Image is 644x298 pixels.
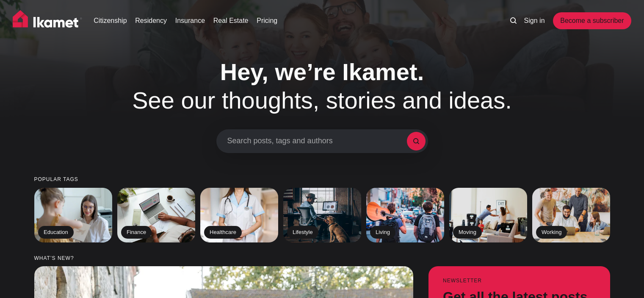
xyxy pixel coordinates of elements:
img: Ikamet home [13,10,82,31]
a: Residency [135,16,167,26]
span: Search posts, tags and authors [227,136,407,146]
a: Healthcare [200,188,278,242]
a: Citizenship [94,16,127,26]
a: Education [34,188,112,242]
a: Moving [449,188,527,242]
h2: Healthcare [204,226,242,239]
a: Living [366,188,444,242]
h2: Education [38,226,74,239]
h2: Living [370,226,395,239]
h2: Moving [453,226,482,239]
a: Insurance [175,16,205,26]
a: Sign in [524,16,545,26]
a: Pricing [257,16,277,26]
a: Working [532,188,610,242]
small: What’s new? [34,256,610,261]
h2: Finance [121,226,152,239]
h2: Lifestyle [287,226,318,239]
a: Finance [117,188,195,242]
h2: Working [536,226,567,239]
small: Newsletter [443,278,596,284]
small: Popular tags [34,177,610,182]
a: Real Estate [213,16,249,26]
h1: See our thoughts, stories and ideas. [106,58,538,114]
a: Lifestyle [283,188,361,242]
span: Hey, we’re Ikamet. [220,58,424,85]
a: Become a subscriber [553,12,631,29]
